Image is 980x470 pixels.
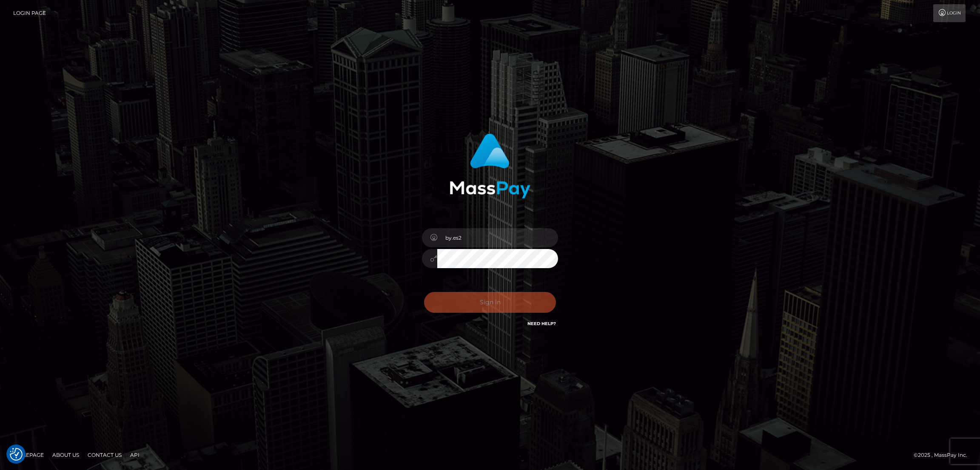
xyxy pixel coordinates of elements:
button: Consent Preferences [10,448,23,461]
input: Username... [437,228,558,247]
a: Login Page [13,4,46,22]
a: Homepage [9,448,47,462]
a: Need Help? [527,321,556,326]
a: Contact Us [84,448,125,462]
div: © 2025 , MassPay Inc. [914,450,974,460]
img: Revisit consent button [10,448,23,461]
a: About Us [49,448,83,462]
a: Login [933,4,966,22]
a: API [127,448,143,462]
img: MassPay Login [450,133,530,198]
